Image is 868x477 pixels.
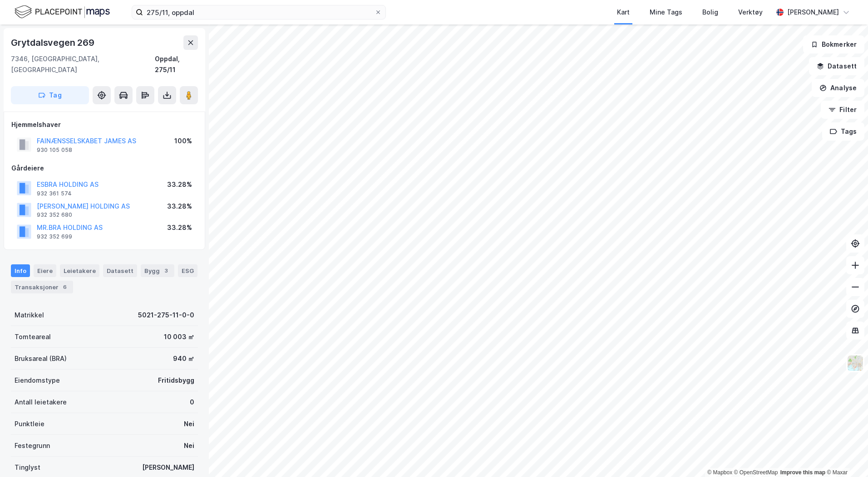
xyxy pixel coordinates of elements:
img: Z [847,355,864,372]
button: Datasett [809,57,864,75]
div: [PERSON_NAME] [142,462,194,473]
button: Analyse [812,79,864,97]
div: Grytdalsvegen 269 [11,35,96,50]
div: Bolig [702,7,718,18]
div: Kontrollprogram for chat [823,433,868,477]
a: OpenStreetMap [734,469,778,476]
div: Datasett [103,264,137,277]
div: Fritidsbygg [158,375,194,386]
div: Oppdal, 275/11 [155,54,198,75]
div: 5021-275-11-0-0 [138,310,194,321]
div: 33.28% [167,222,192,233]
a: Improve this map [780,469,825,476]
div: Punktleie [15,419,44,429]
div: 940 ㎡ [173,353,194,364]
div: Verktøy [738,7,763,18]
div: 100% [174,136,192,146]
div: 7346, [GEOGRAPHIC_DATA], [GEOGRAPHIC_DATA] [11,54,155,75]
button: Tags [822,122,864,141]
div: [PERSON_NAME] [787,7,839,18]
div: 0 [190,397,194,408]
div: 932 352 699 [37,233,72,240]
img: logo.f888ab2527a4732fd821a326f86c7f29.svg [15,4,110,20]
div: Eiendomstype [15,375,60,386]
div: Info [11,264,30,277]
button: Tag [11,86,89,104]
button: Bokmerker [803,35,864,54]
div: Tomteareal [15,331,51,342]
a: Mapbox [707,469,732,476]
div: Mine Tags [650,7,682,18]
div: Gårdeiere [11,163,197,174]
div: Festegrunn [15,440,50,451]
input: Søk på adresse, matrikkel, gårdeiere, leietakere eller personer [143,5,375,19]
div: Transaksjoner [11,281,73,293]
iframe: Chat Widget [823,433,868,477]
div: 930 105 058 [37,146,72,154]
div: Nei [184,440,194,451]
div: 3 [162,266,171,275]
div: Matrikkel [15,310,44,321]
div: Bygg [141,264,174,277]
div: 932 352 680 [37,211,72,219]
div: Antall leietakere [15,397,67,408]
div: 33.28% [167,201,192,212]
button: Filter [821,101,864,119]
div: Nei [184,419,194,429]
div: Hjemmelshaver [11,119,197,130]
div: 10 003 ㎡ [164,331,194,342]
div: 932 361 574 [37,190,72,197]
div: Leietakere [60,264,99,277]
div: Bruksareal (BRA) [15,353,67,364]
div: 33.28% [167,179,192,190]
div: ESG [178,264,197,277]
div: 6 [60,282,69,292]
div: Eiere [34,264,56,277]
div: Kart [617,7,630,18]
div: Tinglyst [15,462,40,473]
